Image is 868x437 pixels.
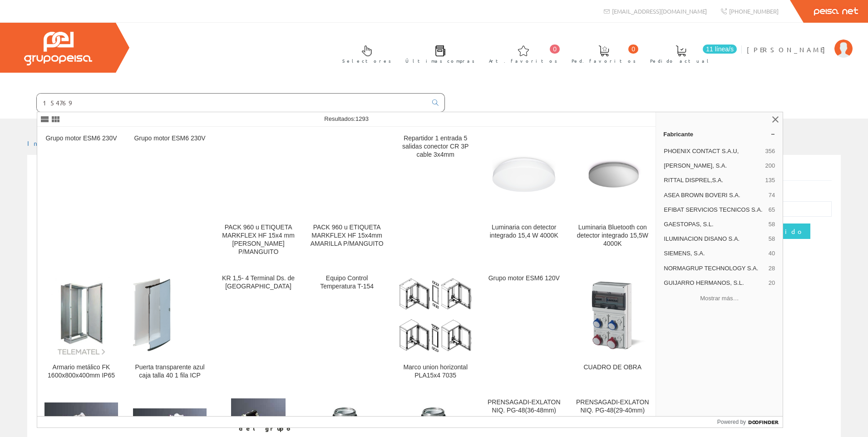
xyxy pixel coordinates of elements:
[487,139,561,212] img: Luminaria con detector integrado 15,4 W 4000K
[342,56,391,65] span: Selectores
[399,278,472,352] img: Marco union horizontal PLA15x4 7035
[27,139,66,147] a: Inicio
[664,220,765,228] span: GAESTOPAS, S.L.
[391,267,479,390] a: Marco union horizontal PLA15x4 7035 Marco union horizontal PLA15x4 7035
[660,291,779,306] button: Mostrar más…
[568,127,656,267] a: Luminaria Bluetooth con detector integrado 15,5W 4000K Luminaria Bluetooth con detector integrado...
[24,32,92,65] img: Grupo Peisa
[641,38,739,69] a: 11 línea/s Pedido actual
[576,278,649,352] img: CUADRO DE OBRA
[664,279,765,287] span: GUIJARRO HERMANOS, S.L.
[487,223,561,240] div: Luminaria con detector integrado 15,4 W 4000K
[576,223,649,248] div: Luminaria Bluetooth con detector integrado 15,5W 4000K
[222,223,295,256] div: PACK 960 u ETIQUETA MARKFLEX HF 15x4 mm [PERSON_NAME] P/MANGUITO
[769,220,775,228] span: 58
[717,417,783,427] a: Powered by
[765,176,775,184] span: 135
[324,115,369,122] span: Resultados:
[628,45,638,54] span: 0
[133,363,207,380] div: Puerta transparente azul caja talla 40 1 fila ICP
[664,249,765,258] span: SIEMENS, S.A.
[214,127,302,267] a: PACK 960 u ETIQUETA MARKFLEX HF 15x4 mm BLANCA P/MANGUITO PACK 960 u ETIQUETA MARKFLEX HF 15x4 mm...
[399,363,472,380] div: Marco union horizontal PLA15x4 7035
[664,162,761,170] span: [PERSON_NAME], S.A.
[480,267,568,390] a: Grupo motor ESM6 120V
[769,249,775,258] span: 40
[222,274,295,291] div: KR 1,5- 4 Terminal Ds. de [GEOGRAPHIC_DATA]
[550,45,560,54] span: 0
[489,56,557,65] span: Art. favoritos
[576,398,649,423] div: PRENSAGADI-EXLATON NIQ. PG-48(29-40mm) IP68
[576,363,649,372] div: CUADRO DE OBRA
[769,264,775,273] span: 28
[399,134,472,159] div: Repartidor 1 entrada 5 salidas conector CR 3P cable 3x4mm
[133,134,207,143] div: Grupo motor ESM6 230V
[703,45,737,54] span: 11 línea/s
[303,267,391,390] a: Equipo Control Temperatura T-154
[769,206,775,214] span: 65
[747,45,830,54] span: [PERSON_NAME]
[650,56,712,65] span: Pedido actual
[487,398,561,423] div: PRENSAGADI-EXLATON NIQ. PG-48(36-48mm) IP68
[664,206,765,214] span: EFIBAT SERVICIOS TECNICOS S.A.
[480,127,568,267] a: Luminaria con detector integrado 15,4 W 4000K Luminaria con detector integrado 15,4 W 4000K
[612,7,707,15] span: [EMAIL_ADDRESS][DOMAIN_NAME]
[664,235,765,243] span: ILUMINACION DISANO S.A.
[214,267,302,390] a: KR 1,5- 4 Terminal Ds. de [GEOGRAPHIC_DATA]
[133,278,207,352] img: Puerta transparente azul caja talla 40 1 fila ICP
[729,7,779,15] span: [PHONE_NUMBER]
[37,127,125,267] a: Grupo motor ESM6 230V
[37,94,427,112] input: Buscar ...
[310,274,384,291] div: Equipo Control Temperatura T-154
[769,235,775,243] span: 58
[656,127,783,141] a: Fabricante
[333,38,396,69] a: Selectores
[572,56,636,65] span: Ped. favoritos
[44,363,118,380] div: Armario metálico FK 1600x800x400mm IP65
[126,127,214,267] a: Grupo motor ESM6 230V
[487,274,561,283] div: Grupo motor ESM6 120V
[303,127,391,267] a: PACK 960 u ETIQUETA MARKFLEX HF 15x4mm AMARILLA P/MANGUITO PACK 960 u ETIQUETA MARKFLEX HF 15x4mm...
[769,279,775,287] span: 20
[576,139,649,212] img: Luminaria Bluetooth con detector integrado 15,5W 4000K
[396,38,479,69] a: Últimas compras
[664,264,765,273] span: NORMAGRUP TECHNOLOGY S.A.
[45,274,118,356] img: Armario metálico FK 1600x800x400mm IP65
[126,267,214,390] a: Puerta transparente azul caja talla 40 1 fila ICP Puerta transparente azul caja talla 40 1 fila ICP
[355,115,369,122] span: 1293
[664,191,765,199] span: ASEA BROWN BOVERI S.A.
[769,191,775,199] span: 74
[37,267,125,390] a: Armario metálico FK 1600x800x400mm IP65 Armario metálico FK 1600x800x400mm IP65
[717,418,746,426] span: Powered by
[568,267,656,390] a: CUADRO DE OBRA CUADRO DE OBRA
[391,127,479,267] a: Repartidor 1 entrada 5 salidas conector CR 3P cable 3x4mm
[664,147,761,155] span: PHOENIX CONTACT S.A.U,
[765,147,775,155] span: 356
[664,176,761,184] span: RITTAL DISPREL,S.A.
[310,223,384,248] div: PACK 960 u ETIQUETA MARKFLEX HF 15x4mm AMARILLA P/MANGUITO
[765,162,775,170] span: 200
[405,56,475,65] span: Últimas compras
[747,38,853,46] a: [PERSON_NAME]
[44,134,118,143] div: Grupo motor ESM6 230V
